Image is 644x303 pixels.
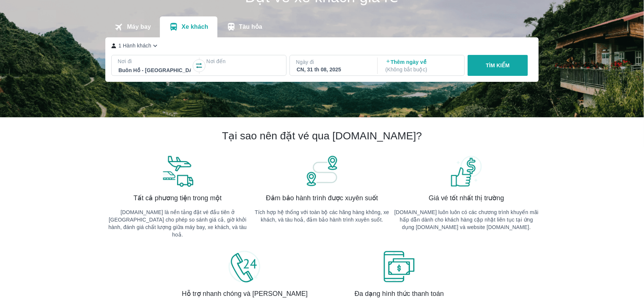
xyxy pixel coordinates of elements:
[182,289,308,298] span: Hỗ trợ nhanh chóng và [PERSON_NAME]
[161,155,194,188] img: banner
[127,23,151,31] p: Máy bay
[296,58,370,66] p: Ngày đi
[429,194,504,202] span: Giá vé tốt nhất thị trường
[111,42,159,50] button: 1 Hành khách
[394,208,539,231] p: [DOMAIN_NAME] luôn luôn có các chương trình khuyến mãi hấp dẫn dành cho khách hàng cập nhật liên ...
[305,155,339,188] img: banner
[386,66,458,73] p: ( Không bắt buộc )
[105,16,271,37] div: transportation tabs
[222,129,422,143] h2: Tại sao nên đặt vé qua [DOMAIN_NAME]?
[105,208,250,238] p: [DOMAIN_NAME] là nền tảng đặt vé đầu tiên ở [GEOGRAPHIC_DATA] cho phép so sánh giá cả, giờ khởi h...
[118,42,151,49] p: 1 Hành khách
[133,194,222,202] span: Tất cả phương tiện trong một
[182,23,208,31] p: Xe khách
[239,23,263,31] p: Tàu hỏa
[450,155,483,188] img: banner
[266,194,378,202] span: Đảm bảo hành trình được xuyên suốt
[228,250,261,283] img: banner
[383,250,416,283] img: banner
[297,66,369,73] div: CN, 31 th 08, 2025
[386,58,458,73] p: Thêm ngày về
[354,289,444,298] span: Đa dạng hình thức thanh toán
[206,58,280,65] p: Nơi đến
[118,58,192,65] p: Nơi đi
[250,208,394,223] p: Tích hợp hệ thống với toàn bộ các hãng hàng không, xe khách, và tàu hoả, đảm bảo hành trình xuyên...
